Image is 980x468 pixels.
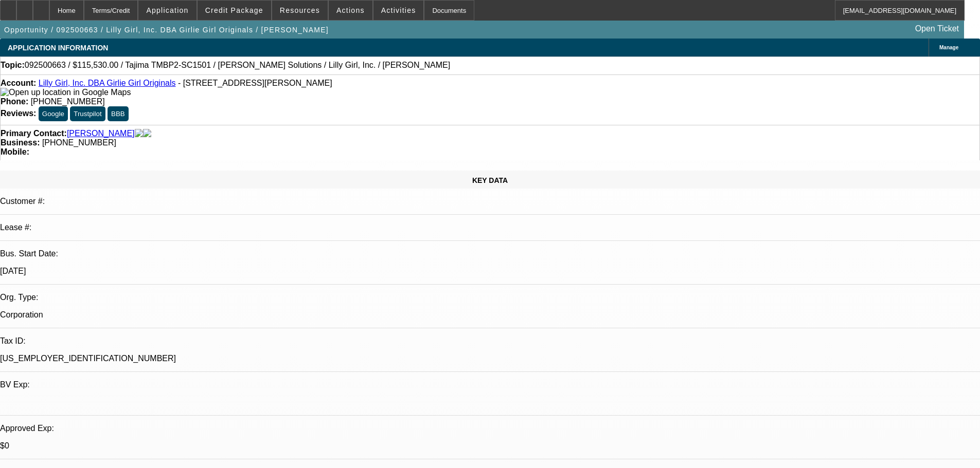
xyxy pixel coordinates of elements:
[1,109,36,118] strong: Reviews:
[178,79,332,87] span: - [STREET_ADDRESS][PERSON_NAME]
[1,88,131,97] a: View Google Maps
[1,61,25,70] strong: Topic:
[146,6,188,14] span: Application
[31,97,105,106] span: [PHONE_NUMBER]
[336,6,365,14] span: Actions
[25,61,450,70] span: 092500663 / $115,530.00 / Tajima TMBP2-SC1501 / [PERSON_NAME] Solutions / Lilly Girl, Inc. / [PER...
[39,79,176,87] a: Lilly Girl, Inc. DBA Girlie Girl Originals
[138,1,196,20] button: Application
[1,97,28,106] strong: Phone:
[280,6,320,14] span: Resources
[272,1,328,20] button: Resources
[198,1,271,20] button: Credit Package
[143,129,151,138] img: linkedin-icon.png
[108,106,129,121] button: BBB
[67,129,135,138] a: [PERSON_NAME]
[1,88,131,97] img: Open up location in Google Maps
[1,79,36,87] strong: Account:
[8,44,108,52] span: APPLICATION INFORMATION
[939,45,958,50] span: Manage
[1,147,29,156] strong: Mobile:
[70,106,105,121] button: Trustpilot
[135,129,143,138] img: facebook-icon.png
[4,26,329,34] span: Opportunity / 092500663 / Lilly Girl, Inc. DBA Girlie Girl Originals / [PERSON_NAME]
[42,138,116,147] span: [PHONE_NUMBER]
[1,129,67,138] strong: Primary Contact:
[329,1,372,20] button: Actions
[911,20,963,38] a: Open Ticket
[381,6,416,14] span: Activities
[39,106,68,121] button: Google
[205,6,263,14] span: Credit Package
[472,176,508,184] span: KEY DATA
[373,1,424,20] button: Activities
[1,138,40,147] strong: Business:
